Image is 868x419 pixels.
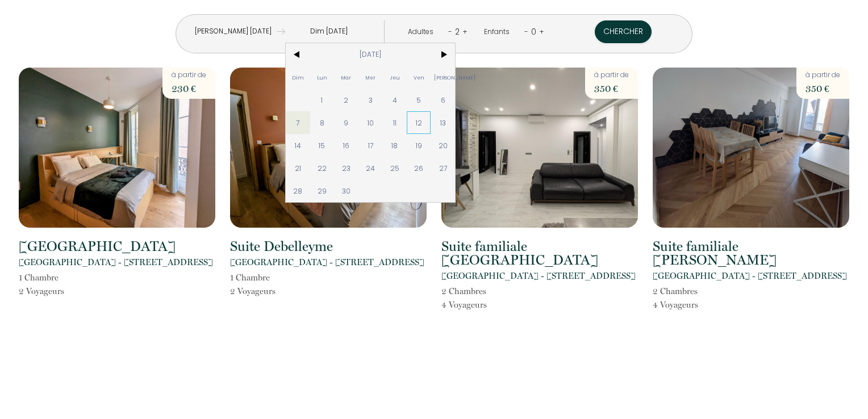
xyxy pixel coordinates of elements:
span: 13 [431,111,455,134]
span: s [61,286,64,296]
span: 1 [310,89,335,111]
span: 17 [358,134,383,157]
span: 28 [286,179,310,202]
span: s [483,286,486,296]
span: Mar [334,66,358,89]
span: 7 [286,111,310,134]
p: 350 € [594,81,629,97]
a: + [462,26,468,37]
span: 14 [286,134,310,157]
span: 23 [334,157,358,179]
h2: Suite familiale [GEOGRAPHIC_DATA] [441,240,638,267]
span: 12 [407,111,431,134]
p: [GEOGRAPHIC_DATA] - [STREET_ADDRESS] [230,255,424,269]
span: 10 [358,111,383,134]
span: Lun [310,66,335,89]
span: 30 [334,179,358,202]
span: Jeu [382,66,407,89]
button: Chercher [595,20,652,43]
p: [GEOGRAPHIC_DATA] - [STREET_ADDRESS] [19,255,213,269]
img: rental-image [19,68,215,228]
span: > [431,43,455,66]
span: s [483,300,487,310]
span: s [272,286,276,296]
a: - [448,26,452,37]
a: + [539,26,544,37]
p: à partir de [594,70,629,81]
span: 24 [358,157,383,179]
p: 4 Voyageur [441,298,487,312]
img: rental-image [441,68,638,228]
span: Mer [358,66,383,89]
span: Dim [286,66,310,89]
span: 4 [382,89,407,111]
span: 29 [310,179,335,202]
span: 21 [286,157,310,179]
span: 25 [382,157,407,179]
span: 5 [407,89,431,111]
span: 18 [382,134,407,157]
span: 26 [407,157,431,179]
span: s [694,286,698,296]
h2: Suite familiale [PERSON_NAME] [653,240,849,267]
p: à partir de [172,70,206,81]
a: - [524,26,528,37]
input: Arrivée [189,20,277,43]
img: rental-image [653,68,849,228]
span: 11 [382,111,407,134]
p: 2 Chambre [653,284,698,298]
img: rental-image [230,68,427,228]
span: < [286,43,310,66]
span: [PERSON_NAME] [431,66,455,89]
p: 4 Voyageur [653,298,698,312]
span: Ven [407,66,431,89]
span: 27 [431,157,455,179]
p: 230 € [172,81,206,97]
p: 350 € [806,81,840,97]
span: 9 [334,111,358,134]
p: 1 Chambre [19,271,64,284]
input: Départ [285,20,373,43]
h2: [GEOGRAPHIC_DATA] [19,240,176,253]
div: Adultes [408,27,437,37]
p: 2 Voyageur [19,284,64,298]
div: 0 [528,23,539,41]
span: [DATE] [310,43,431,66]
span: s [695,300,698,310]
h2: Suite Debelleyme [230,240,333,253]
p: 2 Voyageur [230,284,276,298]
span: 3 [358,89,383,111]
span: 2 [334,89,358,111]
img: guests [277,27,285,36]
span: 19 [407,134,431,157]
div: Enfants [484,27,514,37]
span: 16 [334,134,358,157]
span: 8 [310,111,335,134]
p: 1 Chambre [230,271,276,284]
span: 6 [431,89,455,111]
span: 22 [310,157,335,179]
span: 20 [431,134,455,157]
p: [GEOGRAPHIC_DATA] - [STREET_ADDRESS] [441,269,636,283]
p: 2 Chambre [441,284,487,298]
div: 2 [452,23,462,41]
p: à partir de [806,70,840,81]
span: 15 [310,134,335,157]
p: [GEOGRAPHIC_DATA] - [STREET_ADDRESS] [653,269,847,283]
